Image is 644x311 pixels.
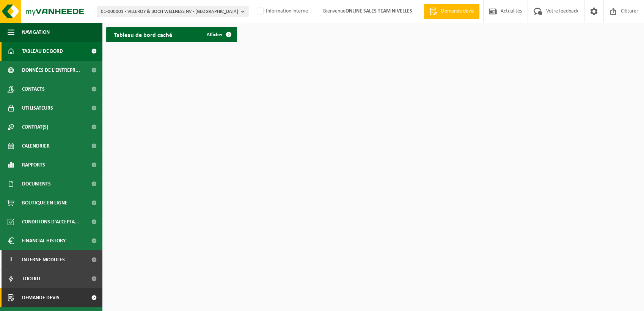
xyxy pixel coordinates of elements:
span: Données de l'entrepr... [22,61,80,80]
span: I [8,250,14,269]
span: Rapports [22,155,45,174]
span: Tableau de bord [22,42,63,61]
span: Financial History [22,231,66,250]
h2: Tableau de bord caché [106,27,180,42]
a: Demande devis [424,4,479,19]
span: Contrat(s) [22,118,48,137]
span: Navigation [22,23,50,42]
a: Afficher [201,27,236,42]
span: Utilisateurs [22,99,53,118]
button: 01-000001 - VILLEROY & BOCH WELLNESS NV - [GEOGRAPHIC_DATA] [97,6,248,17]
span: Documents [22,174,51,193]
span: Contacts [22,80,45,99]
span: Interne modules [22,250,65,269]
span: Demande devis [439,8,476,15]
span: Afficher [207,32,223,37]
span: Boutique en ligne [22,193,68,212]
span: 01-000001 - VILLEROY & BOCH WELLNESS NV - [GEOGRAPHIC_DATA] [101,6,238,17]
span: Toolkit [22,269,41,288]
label: Information interne [255,6,308,17]
strong: ONLINE SALES TEAM NIVELLES [346,8,412,14]
span: Calendrier [22,137,50,155]
span: Conditions d'accepta... [22,212,79,231]
span: Demande devis [22,288,60,307]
